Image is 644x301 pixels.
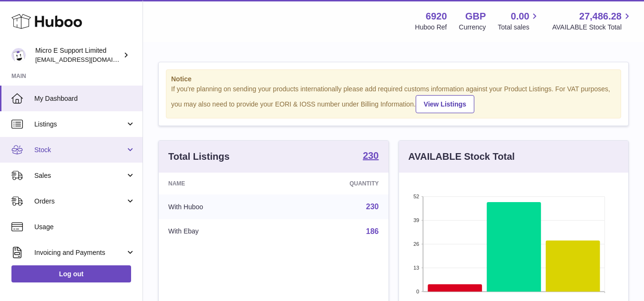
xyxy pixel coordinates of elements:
a: 27,486.28 AVAILABLE Stock Total [552,10,633,32]
a: 230 [363,151,378,162]
strong: 6920 [426,10,447,23]
span: [EMAIL_ADDRESS][DOMAIN_NAME] [35,56,140,63]
span: Listings [34,120,125,129]
th: Quantity [280,173,388,194]
h3: Total Listings [168,150,230,163]
text: 26 [413,241,419,247]
div: Huboo Ref [415,23,447,32]
span: Orders [34,197,125,206]
a: 186 [366,227,379,235]
a: 0.00 Total sales [498,10,540,32]
strong: 230 [363,151,378,160]
strong: GBP [465,10,486,23]
a: Log out [11,265,131,282]
text: 52 [413,194,419,199]
a: 230 [366,203,379,211]
span: AVAILABLE Stock Total [552,23,633,32]
span: Total sales [498,23,540,32]
h3: AVAILABLE Stock Total [409,150,515,163]
th: Name [159,173,280,194]
text: 13 [413,265,419,271]
span: Invoicing and Payments [34,248,125,257]
a: View Listings [416,95,474,113]
span: Usage [34,223,135,232]
text: 0 [416,289,419,294]
div: Micro E Support Limited [35,46,121,64]
span: Sales [34,171,125,180]
span: My Dashboard [34,94,135,103]
span: Stock [34,146,125,155]
div: If you're planning on sending your products internationally please add required customs informati... [171,85,616,113]
td: With Huboo [159,194,280,219]
span: 27,486.28 [579,10,622,23]
strong: Notice [171,75,616,84]
td: With Ebay [159,219,280,244]
div: Currency [459,23,486,32]
img: contact@micropcsupport.com [11,48,26,62]
span: 0.00 [511,10,530,23]
text: 39 [413,217,419,223]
